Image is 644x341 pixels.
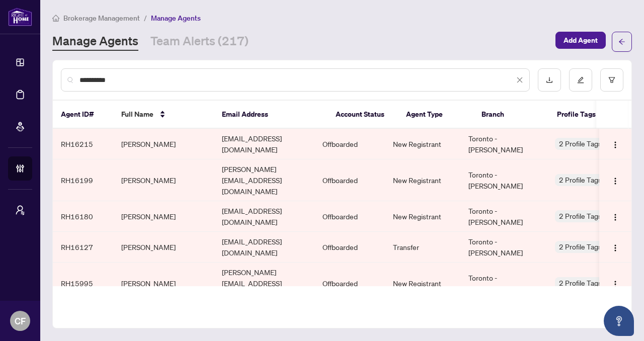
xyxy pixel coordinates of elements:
th: Account Status [328,101,398,129]
td: Offboarded [314,159,385,201]
td: [PERSON_NAME][EMAIL_ADDRESS][DOMAIN_NAME] [214,159,314,201]
td: Toronto - [PERSON_NAME] [460,129,547,159]
span: edit [577,76,584,83]
td: Transfer [385,232,460,263]
span: home [52,15,59,22]
a: Team Alerts (217) [150,33,249,51]
span: download [546,76,553,83]
td: [EMAIL_ADDRESS][DOMAIN_NAME] [214,201,314,232]
span: close [516,76,523,83]
td: Toronto - [PERSON_NAME] [460,232,547,263]
td: [EMAIL_ADDRESS][DOMAIN_NAME] [214,232,314,263]
span: 2 Profile Tags [559,277,602,289]
span: Manage Agents [151,14,201,23]
span: CF [15,314,26,328]
td: Offboarded [314,232,385,263]
span: arrow-left [618,38,625,45]
button: filter [600,68,623,92]
th: Agent Type [398,101,473,129]
td: RH15995 [53,263,113,304]
td: New Registrant [385,129,460,159]
td: [EMAIL_ADDRESS][DOMAIN_NAME] [214,129,314,159]
td: Offboarded [314,129,385,159]
button: download [538,68,561,92]
img: Logo [611,141,619,149]
button: edit [569,68,592,92]
span: 2 Profile Tags [559,138,602,149]
a: Manage Agents [52,33,138,51]
td: New Registrant [385,263,460,304]
td: [PERSON_NAME] [113,263,214,304]
td: [PERSON_NAME][EMAIL_ADDRESS][DOMAIN_NAME] [214,263,314,304]
td: RH16180 [53,201,113,232]
td: [PERSON_NAME] [113,159,214,201]
td: RH16127 [53,232,113,263]
span: 2 Profile Tags [559,210,602,222]
span: Add Agent [563,32,598,48]
td: Toronto - [PERSON_NAME] [460,201,547,232]
li: / [144,12,147,24]
span: 2 Profile Tags [559,241,602,252]
span: Full Name [121,109,153,120]
td: [PERSON_NAME] [113,129,214,159]
th: Branch [473,101,549,129]
th: Profile Tags [549,101,634,129]
td: RH16215 [53,129,113,159]
button: Logo [607,172,623,188]
img: Logo [611,244,619,252]
span: Brokerage Management [63,14,140,23]
td: [PERSON_NAME] [113,232,214,263]
img: Logo [611,177,619,185]
button: Logo [607,275,623,291]
th: Email Address [214,101,328,129]
img: logo [8,8,32,26]
img: Logo [611,213,619,221]
span: user-switch [15,205,25,215]
span: 2 Profile Tags [559,174,602,186]
span: filter [608,76,615,83]
td: Toronto - [PERSON_NAME] [460,159,547,201]
td: New Registrant [385,159,460,201]
th: Agent ID# [53,101,113,129]
td: [PERSON_NAME] [113,201,214,232]
button: Open asap [604,306,634,336]
td: Toronto - [PERSON_NAME] [460,263,547,304]
button: Logo [607,208,623,224]
td: Offboarded [314,201,385,232]
button: Add Agent [555,32,606,49]
button: Logo [607,136,623,152]
td: Offboarded [314,263,385,304]
th: Full Name [113,101,214,129]
td: New Registrant [385,201,460,232]
img: Logo [611,280,619,288]
td: RH16199 [53,159,113,201]
button: Logo [607,239,623,255]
